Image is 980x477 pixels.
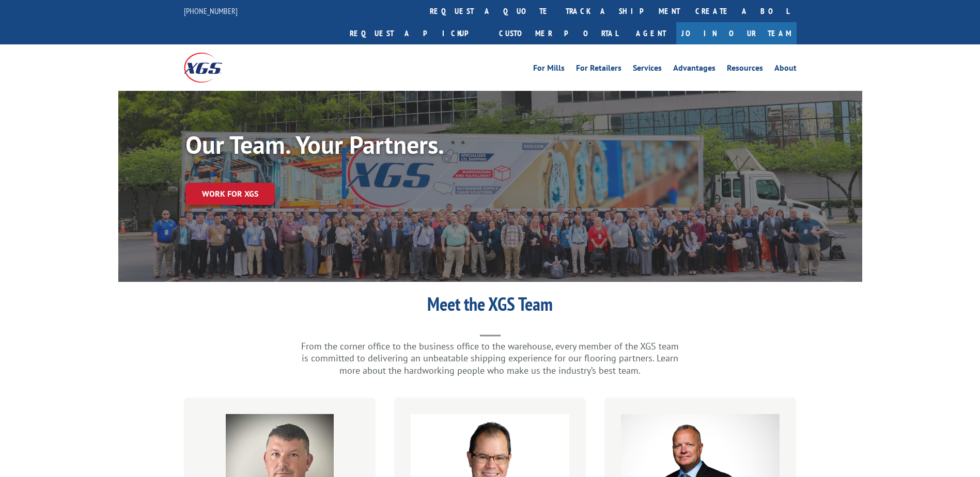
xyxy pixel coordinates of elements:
a: Request a pickup [342,22,491,44]
a: Advantages [673,64,715,75]
h1: Meet the XGS Team [284,295,697,319]
p: From the corner office to the business office to the warehouse, every member of the XGS team is c... [284,340,697,377]
a: Resources [727,64,763,75]
a: For Retailers [576,64,621,75]
a: Customer Portal [491,22,626,44]
a: [PHONE_NUMBER] [184,6,238,16]
a: Join Our Team [676,22,797,44]
a: Services [633,64,662,75]
a: For Mills [533,64,565,75]
a: About [774,64,797,75]
h1: Our Team. Your Partners. [185,132,495,162]
a: Agent [626,22,676,44]
a: Work for XGS [185,183,275,205]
